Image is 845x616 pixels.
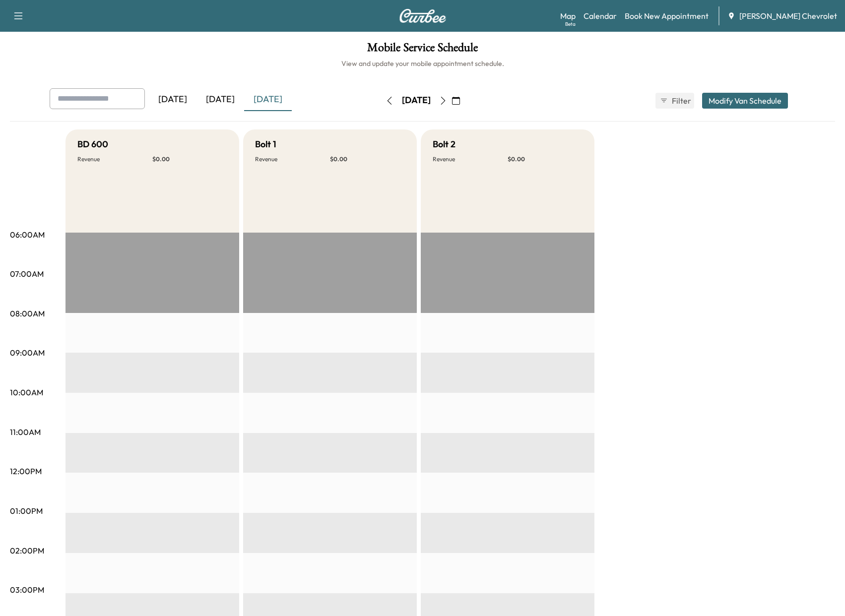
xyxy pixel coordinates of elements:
h5: Bolt 1 [255,137,276,151]
p: 03:00PM [10,584,44,596]
div: [DATE] [196,88,244,111]
h5: Bolt 2 [433,137,455,151]
a: Calendar [584,10,617,22]
div: [DATE] [402,94,431,107]
p: $ 0.00 [508,155,583,163]
p: Revenue [433,155,508,163]
p: Revenue [255,155,330,163]
p: $ 0.00 [152,155,227,163]
p: 01:00PM [10,505,43,517]
h5: BD 600 [77,137,108,151]
span: [PERSON_NAME] Chevrolet [739,10,837,22]
p: 11:00AM [10,426,41,438]
a: Book New Appointment [625,10,709,22]
div: [DATE] [244,88,292,111]
p: 08:00AM [10,308,45,319]
h6: View and update your mobile appointment schedule. [10,59,835,68]
button: Filter [655,93,694,109]
div: Beta [565,20,576,28]
img: Curbee Logo [399,9,447,23]
p: 09:00AM [10,347,45,359]
h1: Mobile Service Schedule [10,42,835,59]
p: $ 0.00 [330,155,405,163]
p: 02:00PM [10,545,44,556]
p: 10:00AM [10,386,43,398]
span: Filter [672,95,690,107]
p: 06:00AM [10,229,45,241]
p: 12:00PM [10,465,42,477]
a: MapBeta [560,10,576,22]
p: Revenue [77,155,152,163]
button: Modify Van Schedule [702,93,788,109]
div: [DATE] [149,88,196,111]
p: 07:00AM [10,268,44,280]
